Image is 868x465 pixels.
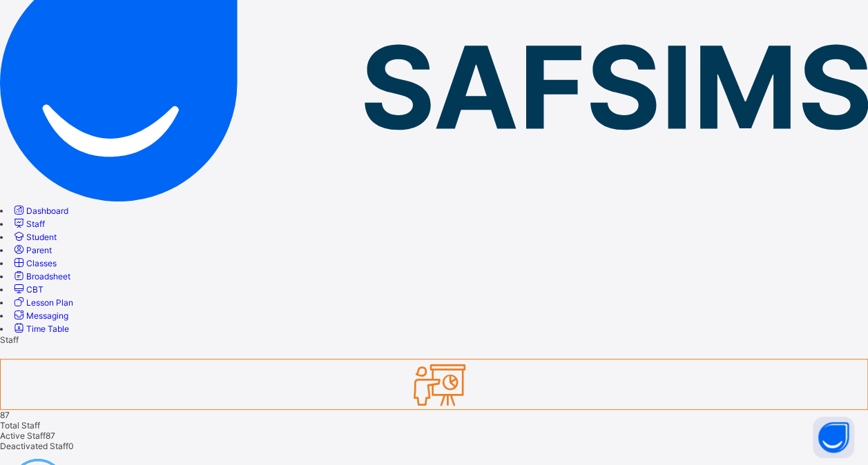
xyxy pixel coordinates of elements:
span: Broadsheet [26,271,70,281]
a: Lesson Plan [12,297,73,308]
span: 87 [46,431,55,441]
span: Parent [26,245,52,255]
span: Dashboard [26,206,68,216]
button: Open asap [813,417,854,458]
span: Student [26,232,57,242]
span: CBT [26,284,44,295]
span: 0 [68,441,74,451]
span: Classes [26,258,57,268]
a: CBT [12,284,44,295]
a: Student [12,232,57,242]
a: Dashboard [12,206,68,216]
a: Staff [12,219,45,229]
a: Broadsheet [12,271,70,281]
span: Staff [26,219,45,229]
span: Lesson Plan [26,297,73,308]
a: Classes [12,258,57,268]
a: Messaging [12,310,68,321]
a: Parent [12,245,52,255]
span: Time Table [26,324,69,334]
span: Messaging [26,310,68,321]
a: Time Table [12,324,69,334]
